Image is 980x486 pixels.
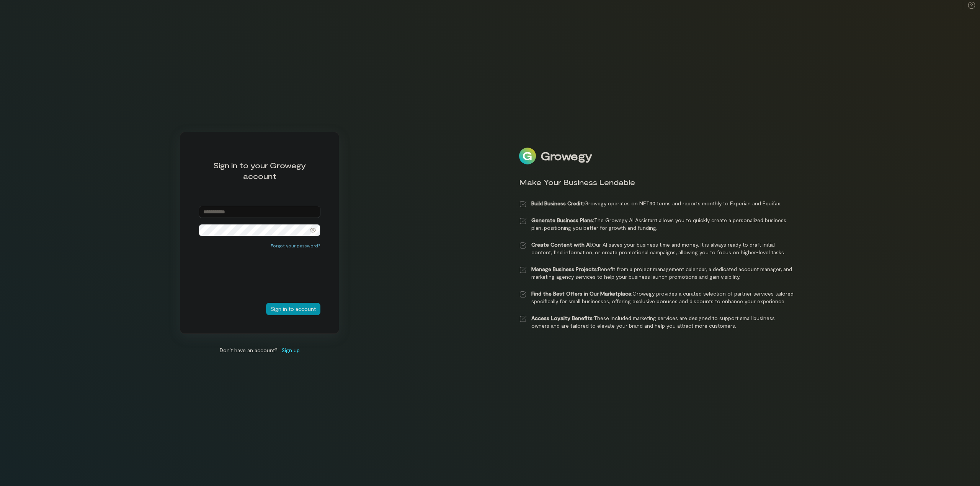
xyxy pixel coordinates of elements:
strong: Manage Business Projects: [531,266,598,272]
strong: Build Business Credit: [531,200,584,206]
strong: Find the Best Offers in Our Marketplace: [531,290,632,297]
div: Don’t have an account? [180,346,339,354]
button: Forgot your password? [271,242,320,249]
li: Benefit from a project management calendar, a dedicated account manager, and marketing agency ser... [519,265,794,281]
li: Growegy provides a curated selection of partner services tailored specifically for small business... [519,290,794,305]
li: Growegy operates on NET30 terms and reports monthly to Experian and Equifax. [519,200,794,207]
li: The Growegy AI Assistant allows you to quickly create a personalized business plan, positioning y... [519,216,794,232]
strong: Create Content with AI: [531,241,592,248]
div: Make Your Business Lendable [519,177,794,187]
div: Growegy [541,150,592,163]
button: Sign in to account [266,303,320,315]
img: Logo [519,148,536,164]
strong: Generate Business Plans: [531,217,594,223]
span: Sign up [281,346,300,354]
li: Our AI saves your business time and money. It is always ready to draft initial content, find info... [519,241,794,256]
div: Sign in to your Growegy account [199,160,320,181]
strong: Access Loyalty Benefits: [531,315,594,321]
li: These included marketing services are designed to support small business owners and are tailored ... [519,314,794,330]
